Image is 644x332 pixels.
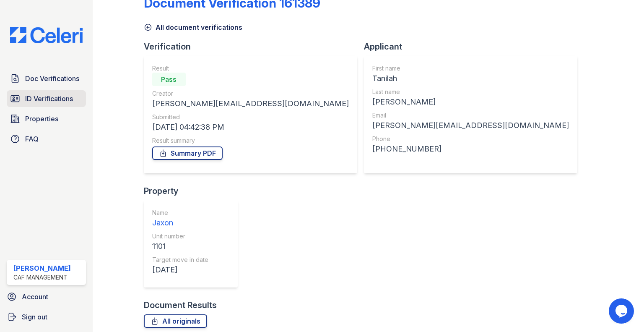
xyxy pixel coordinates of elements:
[152,264,208,276] div: [DATE]
[372,96,569,108] div: [PERSON_NAME]
[152,217,208,229] div: Jaxon
[152,209,208,217] div: Name
[372,111,569,120] div: Email
[25,134,39,144] span: FAQ
[144,22,242,32] a: All document verifications
[152,256,208,264] div: Target move in date
[144,185,244,197] div: Property
[372,88,569,96] div: Last name
[7,110,86,127] a: Properties
[152,146,223,160] a: Summary PDF
[22,312,47,322] span: Sign out
[609,298,636,324] iframe: chat widget
[364,41,584,52] div: Applicant
[25,114,58,124] span: Properties
[144,314,207,328] a: All originals
[22,292,48,302] span: Account
[372,120,569,131] div: [PERSON_NAME][EMAIL_ADDRESS][DOMAIN_NAME]
[152,64,349,73] div: Result
[144,299,217,311] div: Document Results
[7,90,86,107] a: ID Verifications
[152,73,186,86] div: Pass
[152,136,349,145] div: Result summary
[152,98,349,110] div: [PERSON_NAME][EMAIL_ADDRESS][DOMAIN_NAME]
[372,135,569,143] div: Phone
[3,27,89,43] img: CE_Logo_Blue-a8612792a0a2168367f1c8372b55b34899dd931a85d93a1a3d3e32e68fde9ad4.png
[152,209,208,229] a: Name Jaxon
[152,121,349,133] div: [DATE] 04:42:38 PM
[3,288,89,305] a: Account
[152,232,208,241] div: Unit number
[25,94,73,104] span: ID Verifications
[7,70,86,87] a: Doc Verifications
[372,143,569,155] div: [PHONE_NUMBER]
[13,263,71,273] div: [PERSON_NAME]
[152,89,349,98] div: Creator
[372,64,569,73] div: First name
[372,73,569,84] div: Tanilah
[152,241,208,252] div: 1101
[7,131,86,147] a: FAQ
[13,273,71,282] div: CAF Management
[3,308,89,325] a: Sign out
[152,113,349,121] div: Submitted
[144,41,364,52] div: Verification
[25,73,79,84] span: Doc Verifications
